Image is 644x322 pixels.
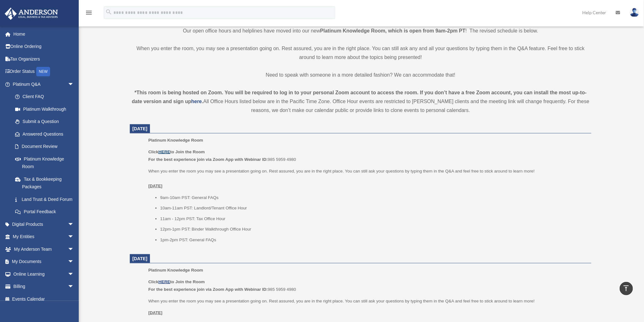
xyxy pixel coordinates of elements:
[160,204,587,212] li: 10am-11am PST: Landlord/Tenant Office Hour
[9,91,83,103] a: Client FAQ
[148,157,268,162] b: For the best experience join via Zoom App with Webinar ID:
[148,279,205,284] b: Click to Join the Room
[36,67,50,76] div: NEW
[148,278,587,293] p: 985 5959 4980
[132,126,147,131] span: [DATE]
[9,206,83,218] a: Portal Feedback
[4,53,83,65] a: Tax Organizers
[68,268,80,281] span: arrow_drop_down
[148,184,163,188] u: [DATE]
[132,90,587,104] strong: *This room is being hosted on Zoom. You will be required to log in to your personal Zoom account ...
[9,115,83,128] a: Submit a Question
[160,236,587,244] li: 1pm-2pm PST: General FAQs
[623,284,630,292] i: vertical_align_top
[148,310,163,315] u: [DATE]
[4,28,83,40] a: Home
[4,255,83,268] a: My Documentsarrow_drop_down
[68,78,80,91] span: arrow_drop_down
[130,44,591,62] p: When you enter the room, you may see a presentation going on. Rest assured, you are in the right ...
[4,78,83,91] a: Platinum Q&Aarrow_drop_down
[202,99,203,104] strong: .
[620,282,633,295] a: vertical_align_top
[105,9,112,15] i: search
[68,231,80,243] span: arrow_drop_down
[148,148,587,163] p: 985 5959 4980
[158,279,170,284] a: HERE
[148,167,587,190] p: When you enter the room you may see a presentation going on. Rest assured, you are in the right p...
[68,243,80,256] span: arrow_drop_down
[130,26,591,35] p: Our open office hours and helplines have moved into our new ! The revised schedule is below.
[9,193,83,206] a: Land Trust & Deed Forum
[160,225,587,233] li: 12pm-1pm PST: Binder Walkthrough Office Hour
[4,293,83,305] a: Events Calendar
[130,71,591,79] p: Need to speak with someone in a more detailed fashion? We can accommodate that!
[630,8,639,17] img: User Pic
[4,243,83,255] a: My Anderson Teamarrow_drop_down
[160,194,587,202] li: 9am-10am PST: General FAQs
[85,9,93,16] i: menu
[4,280,83,293] a: Billingarrow_drop_down
[3,8,60,20] img: Anderson Advisors Platinum Portal
[4,40,83,53] a: Online Ordering
[9,173,83,193] a: Tax & Bookkeeping Packages
[148,287,268,292] b: For the best experience join via Zoom App with Webinar ID:
[191,99,202,104] a: here
[4,218,83,231] a: Digital Productsarrow_drop_down
[9,128,83,140] a: Answered Questions
[160,215,587,223] li: 11am - 12pm PST: Tax Office Hour
[4,65,83,78] a: Order StatusNEW
[158,149,170,154] a: HERE
[68,280,80,293] span: arrow_drop_down
[9,153,80,173] a: Platinum Knowledge Room
[85,11,93,16] a: menu
[148,297,587,305] p: When you enter the room you may see a presentation going on. Rest assured, you are in the right p...
[132,256,147,261] span: [DATE]
[4,268,83,280] a: Online Learningarrow_drop_down
[148,268,203,272] span: Platinum Knowledge Room
[68,218,80,231] span: arrow_drop_down
[68,255,80,268] span: arrow_drop_down
[9,140,83,153] a: Document Review
[148,138,203,143] span: Platinum Knowledge Room
[320,28,465,33] strong: Platinum Knowledge Room, which is open from 9am-2pm PT
[9,103,83,115] a: Platinum Walkthrough
[4,231,83,243] a: My Entitiesarrow_drop_down
[148,149,205,154] b: Click to Join the Room
[130,88,591,115] div: All Office Hours listed below are in the Pacific Time Zone. Office Hour events are restricted to ...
